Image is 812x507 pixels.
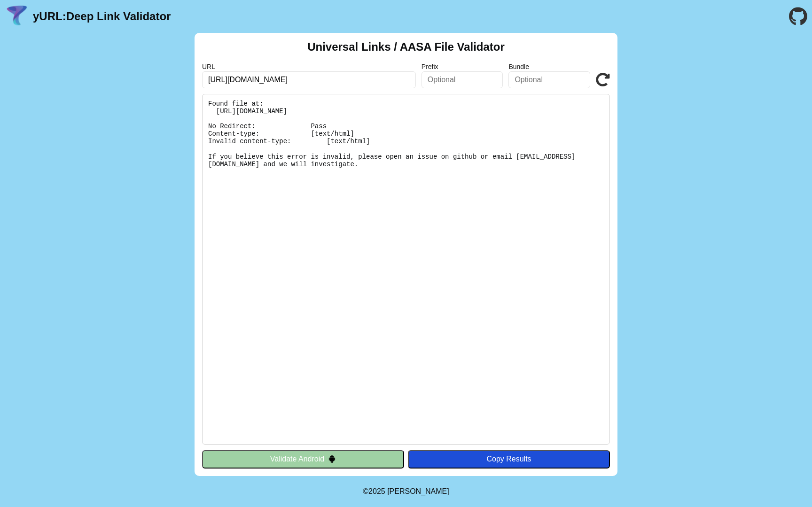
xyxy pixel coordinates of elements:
[413,455,605,463] div: Copy Results
[363,476,449,507] footer: ©
[422,71,503,88] input: Optional
[508,71,590,88] input: Optional
[33,10,171,23] a: yURL:Deep Link Validator
[5,4,29,29] img: yURL Logo
[368,487,385,495] span: 2025
[307,40,505,54] h2: Universal Links / AASA File Validator
[387,487,449,495] a: Michael Ibragimchayev's Personal Site
[508,63,590,70] label: Bundle
[422,63,503,70] label: Prefix
[202,94,610,445] pre: Found file at: [URL][DOMAIN_NAME] No Redirect: Pass Content-type: [text/html] Invalid content-typ...
[408,450,610,468] button: Copy Results
[202,63,416,70] label: URL
[202,450,404,468] button: Validate Android
[202,71,416,88] input: Required
[328,455,336,463] img: droidIcon.svg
